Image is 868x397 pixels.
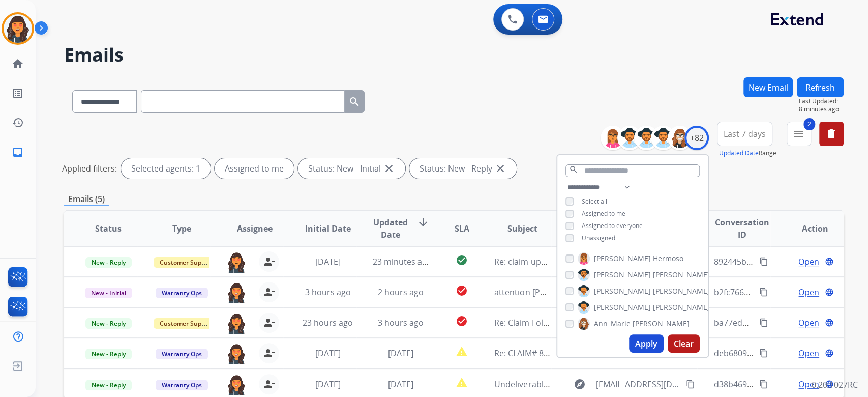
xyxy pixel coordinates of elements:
[456,285,468,297] mat-icon: check_circle
[686,380,695,389] mat-icon: content_copy
[263,256,275,268] mat-icon: person_remove
[226,251,247,273] img: agent-avatar
[582,234,615,242] span: Unassigned
[64,193,109,206] p: Emails (5)
[494,348,773,359] span: Re: CLAIM# 8D6B1F0B-B9EE-4793-95B8-6BEF5F294A7B, ORDER# 18945332
[263,378,275,390] mat-icon: person_remove
[713,348,867,359] span: deb68093-4cd2-4c16-8f05-08424211f80b
[85,257,132,268] span: New - Reply
[793,128,805,140] mat-icon: menu
[582,221,643,230] span: Assigned to everyone
[717,122,772,146] button: Last 7 days
[582,197,607,206] span: Select all
[263,317,275,329] mat-icon: person_remove
[684,126,709,150] div: +82
[373,256,432,267] span: 23 minutes ago
[799,105,844,114] span: 8 minutes ago
[85,318,132,329] span: New - Reply
[85,349,132,359] span: New - Reply
[456,377,468,389] mat-icon: report_problem
[263,347,275,359] mat-icon: person_remove
[156,380,208,390] span: Warranty Ops
[825,257,834,266] mat-icon: language
[383,162,395,175] mat-icon: close
[494,287,719,298] span: attention [PERSON_NAME] [PERSON_NAME] SO#600510650
[156,349,208,359] span: Warranty Ops
[582,209,625,218] span: Assigned to me
[825,318,834,327] mat-icon: language
[653,302,710,313] span: [PERSON_NAME]
[305,222,350,235] span: Initial Date
[388,379,413,390] span: [DATE]
[653,270,710,280] span: [PERSON_NAME]
[713,216,770,241] span: Conversation ID
[812,379,858,391] p: 0.20.1027RC
[743,77,793,97] button: New Email
[759,288,768,297] mat-icon: content_copy
[719,149,776,157] span: Range
[594,319,631,329] span: Ann_Marie
[719,149,759,157] button: Updated Date
[759,349,768,358] mat-icon: content_copy
[298,158,405,179] div: Status: New - Initial
[154,318,220,329] span: Customer Support
[594,253,651,264] span: [PERSON_NAME]
[305,287,350,298] span: 3 hours ago
[85,288,132,298] span: New - Initial
[825,288,834,297] mat-icon: language
[12,117,24,129] mat-icon: history
[85,380,132,390] span: New - Reply
[798,317,819,329] span: Open
[799,97,844,105] span: Last Updated:
[315,348,340,359] span: [DATE]
[594,302,651,313] span: [PERSON_NAME]
[798,347,819,359] span: Open
[456,315,468,327] mat-icon: check_circle
[798,378,819,390] span: Open
[713,287,863,298] span: b2fc766d-2f53-4ccd-8ac3-1a0b77c879fc
[62,162,117,175] p: Applied filters:
[409,158,517,179] div: Status: New - Reply
[378,317,424,328] span: 3 hours ago
[12,87,24,99] mat-icon: list_alt
[12,58,24,70] mat-icon: home
[787,122,811,146] button: 2
[574,378,586,390] mat-icon: explore
[633,319,690,329] span: [PERSON_NAME]
[594,270,651,280] span: [PERSON_NAME]
[724,132,766,136] span: Last 7 days
[494,162,506,175] mat-icon: close
[803,118,815,130] span: 2
[388,348,413,359] span: [DATE]
[797,77,844,97] button: Refresh
[303,317,353,328] span: 23 hours ago
[825,128,837,140] mat-icon: delete
[494,256,558,267] span: Re: claim update
[653,286,710,296] span: [PERSON_NAME]
[315,256,340,267] span: [DATE]
[226,313,247,334] img: agent-avatar
[594,286,651,296] span: [PERSON_NAME]
[454,222,469,235] span: SLA
[172,222,191,235] span: Type
[759,318,768,327] mat-icon: content_copy
[629,334,664,353] button: Apply
[494,379,682,390] span: Undeliverable: Invoice Request - [PERSON_NAME]
[798,286,819,298] span: Open
[759,257,768,266] mat-icon: content_copy
[226,374,247,395] img: agent-avatar
[95,222,122,235] span: Status
[154,257,220,268] span: Customer Support
[64,45,844,65] h2: Emails
[215,158,294,179] div: Assigned to me
[456,254,468,266] mat-icon: check_circle
[373,216,409,241] span: Updated Date
[4,14,32,43] img: avatar
[315,379,340,390] span: [DATE]
[759,380,768,389] mat-icon: content_copy
[156,288,208,298] span: Warranty Ops
[596,378,680,390] span: [EMAIL_ADDRESS][DOMAIN_NAME]
[226,343,247,364] img: agent-avatar
[798,256,819,268] span: Open
[494,317,569,328] span: Re: Claim Follow Up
